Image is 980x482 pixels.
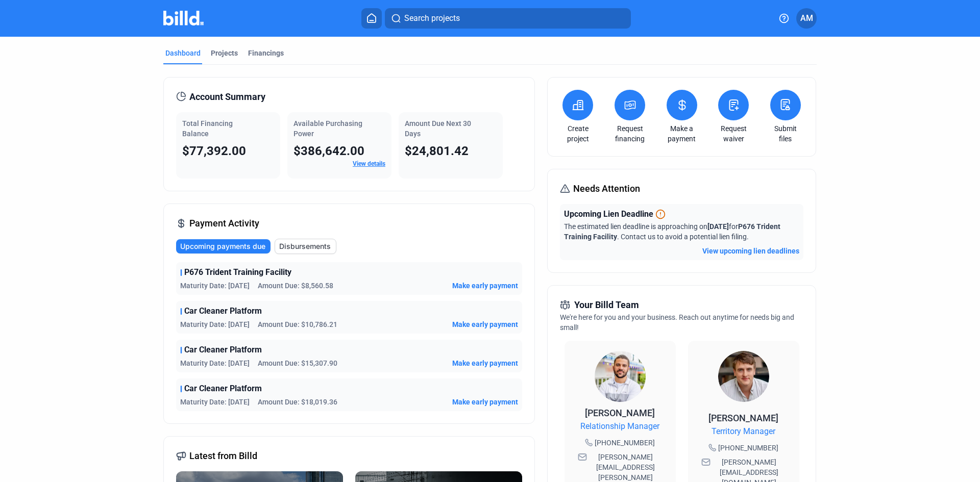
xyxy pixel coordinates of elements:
[258,319,337,329] span: Amount Due: $10,786.21
[718,351,769,402] img: Territory Manager
[574,298,639,312] span: Your Billd Team
[595,438,655,448] span: [PHONE_NUMBER]
[595,351,646,402] img: Relationship Manager
[293,119,362,138] span: Available Purchasing Power
[165,48,201,58] div: Dashboard
[800,12,813,24] span: AM
[452,397,518,407] button: Make early payment
[712,425,775,438] span: Territory Manager
[189,449,257,463] span: Latest from Billd
[708,413,778,423] span: [PERSON_NAME]
[452,281,518,291] button: Make early payment
[612,123,648,144] a: Request financing
[279,241,331,251] span: Disbursements
[702,246,799,256] button: View upcoming lien deadlines
[564,222,780,241] span: The estimated lien deadline is approaching on for . Contact us to avoid a potential lien filing.
[404,12,460,24] span: Search projects
[258,281,333,291] span: Amount Due: $8,560.58
[180,397,250,407] span: Maturity Date: [DATE]
[573,182,640,196] span: Needs Attention
[248,48,284,58] div: Financings
[275,239,336,254] button: Disbursements
[405,144,469,158] span: $24,801.42
[258,358,337,368] span: Amount Due: $15,307.90
[189,90,265,104] span: Account Summary
[180,358,250,368] span: Maturity Date: [DATE]
[184,266,291,278] span: P676 Trident Training Facility
[385,8,631,29] button: Search projects
[560,123,596,144] a: Create project
[585,408,655,418] span: [PERSON_NAME]
[560,313,794,332] span: We're here for you and your business. Reach out anytime for needs big and small!
[664,123,700,144] a: Make a payment
[180,281,250,291] span: Maturity Date: [DATE]
[452,358,518,368] button: Make early payment
[184,344,262,356] span: Car Cleaner Platform
[716,123,751,144] a: Request waiver
[180,319,250,329] span: Maturity Date: [DATE]
[182,119,233,138] span: Total Financing Balance
[182,144,246,158] span: $77,392.00
[258,397,337,407] span: Amount Due: $18,019.36
[184,383,262,395] span: Car Cleaner Platform
[180,241,265,251] span: Upcoming payments due
[184,305,262,317] span: Car Cleaner Platform
[796,8,817,29] button: AM
[293,144,364,158] span: $386,642.00
[768,123,803,144] a: Submit files
[707,222,729,231] span: [DATE]
[405,119,471,138] span: Amount Due Next 30 Days
[211,48,238,58] div: Projects
[189,216,259,231] span: Payment Activity
[353,160,385,167] a: View details
[718,443,778,453] span: [PHONE_NUMBER]
[564,208,653,220] span: Upcoming Lien Deadline
[163,11,204,26] img: Billd Company Logo
[176,239,271,253] button: Upcoming payments due
[580,420,659,433] span: Relationship Manager
[452,319,518,329] button: Make early payment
